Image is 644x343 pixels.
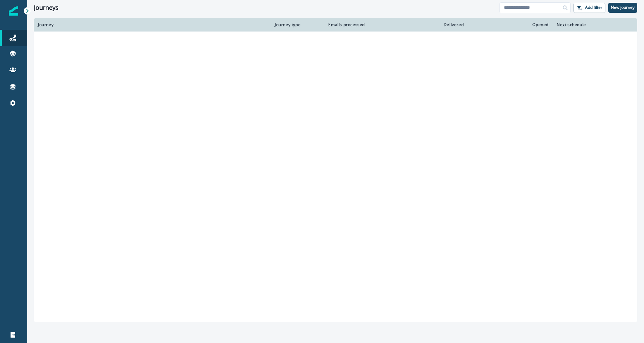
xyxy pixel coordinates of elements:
[373,22,464,27] div: Delivered
[585,5,602,10] p: Add filter
[573,3,605,13] button: Add filter
[557,22,616,27] div: Next schedule
[326,22,365,27] div: Emails processed
[34,4,59,12] h1: Journeys
[275,22,317,27] div: Journey type
[38,22,267,27] div: Journey
[9,6,18,16] img: Inflection
[611,5,635,10] p: New journey
[608,3,637,13] button: New journey
[472,22,549,27] div: Opened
